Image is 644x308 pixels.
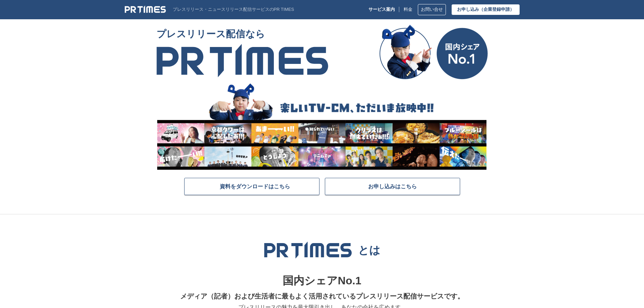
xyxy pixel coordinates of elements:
[358,243,380,257] p: とは
[325,178,460,195] a: お申し込みはこちら
[157,82,486,170] img: 楽しいTV-CM、ただいま放映中!!
[418,4,446,15] a: お問い合せ
[125,5,166,14] img: PR TIMES
[161,289,484,303] p: メディア（記者）および生活者に最もよく活用されているプレスリリース配信サービスです。
[220,183,290,190] span: 資料をダウンロードはこちら
[161,272,484,289] p: 国内シェアNo.1
[173,7,294,12] p: プレスリリース・ニュースリリース配信サービスのPR TIMES
[157,25,328,44] span: プレスリリース配信なら
[184,178,319,195] a: 資料をダウンロードはこちら
[264,241,352,259] img: PR TIMES
[404,7,412,12] a: 料金
[479,7,514,12] span: （企業登録申請）
[368,7,395,12] p: サービス案内
[379,25,488,79] img: 国内シェア No.1
[452,4,520,15] a: お申し込み（企業登録申請）
[157,44,328,77] img: PR TIMES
